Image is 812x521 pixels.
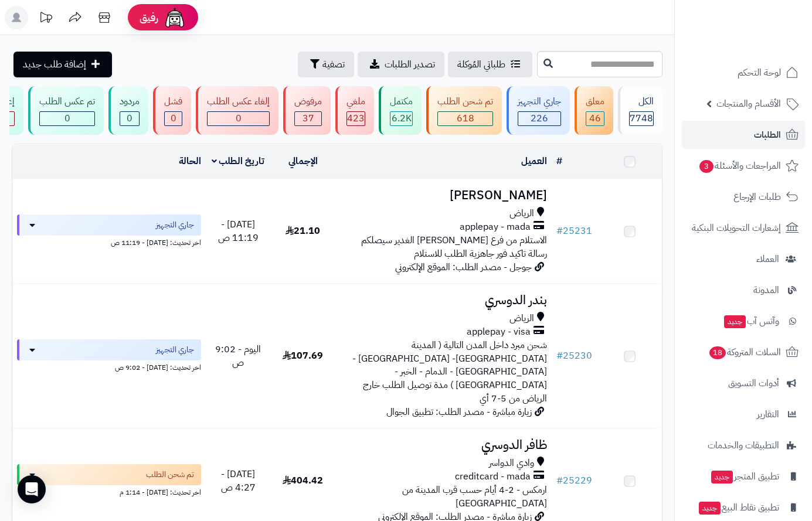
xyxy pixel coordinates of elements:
[467,325,531,339] span: applepay - visa
[754,127,781,143] span: الطلبات
[556,224,592,238] a: #25231
[682,245,805,273] a: العملاء
[489,457,534,470] span: وادي الدواسر
[698,158,781,174] span: المراجعات والأسئلة
[207,95,270,108] div: إلغاء عكس الطلب
[164,95,182,108] div: فشل
[457,111,474,125] span: 618
[281,86,333,135] a: مرفوض 37
[346,95,365,108] div: ملغي
[682,59,805,87] a: لوحة التحكم
[518,95,561,108] div: جاري التجهيز
[682,462,805,491] a: تطبيق المتجرجديد
[572,86,616,135] a: معلق 46
[733,189,781,205] span: طلبات الإرجاع
[163,6,186,29] img: ai-face.png
[699,502,721,515] span: جديد
[509,207,534,220] span: الرياض
[504,86,572,135] a: جاري التجهيز 226
[218,217,259,245] span: [DATE] - 11:19 ص
[347,111,365,125] span: 423
[298,52,354,77] button: تصفية
[26,86,106,135] a: تم عكس الطلب 0
[424,86,504,135] a: تم شحن الطلب 618
[457,57,505,71] span: طلباتي المُوكلة
[151,86,193,135] a: فشل 0
[386,405,532,419] span: زيارة مباشرة - مصدر الطلب: تطبيق الجوال
[723,313,779,329] span: وآتس آب
[171,111,176,125] span: 0
[724,315,746,328] span: جديد
[708,437,779,454] span: التطبيقات والخدمات
[208,112,269,125] div: 0
[392,111,412,125] span: 6.2K
[710,468,779,485] span: تطبيق المتجر
[120,95,140,108] div: مردود
[390,95,413,108] div: مكتمل
[509,312,534,325] span: الرياض
[699,160,714,173] span: 3
[179,154,201,168] a: الحالة
[682,276,805,304] a: المدونة
[556,474,563,488] span: #
[23,57,86,71] span: إضافة طلب جديد
[682,152,805,180] a: المراجعات والأسئلة3
[556,154,562,168] a: #
[711,471,733,483] span: جديد
[146,469,194,481] span: تم شحن الطلب
[156,219,194,231] span: جاري التجهيز
[322,57,345,71] span: تصفية
[682,431,805,459] a: التطبيقات والخدمات
[352,338,547,406] span: شحن مبرد داخل المدن التالية ( المدينة [GEOGRAPHIC_DATA]- [GEOGRAPHIC_DATA] - [GEOGRAPHIC_DATA] - ...
[17,485,201,498] div: اخر تحديث: [DATE] - 1:14 م
[340,438,547,452] h3: ظافر الدوسري
[728,375,779,391] span: أدوات التسويق
[13,52,112,77] a: إضافة طلب جديد
[283,349,323,363] span: 107.69
[630,111,653,125] span: 7748
[556,349,592,363] a: #25230
[156,344,194,356] span: جاري التجهيز
[212,154,265,168] a: تاريخ الطلب
[556,349,563,363] span: #
[17,236,201,248] div: اخر تحديث: [DATE] - 11:19 ص
[294,95,322,108] div: مرفوض
[127,111,132,125] span: 0
[288,154,318,168] a: الإجمالي
[361,233,547,261] span: الاستلام من فرع [PERSON_NAME] الغدير سيصلكم رسالة تاكيد فور جاهزية الطلب للاستلام
[340,189,547,202] h3: [PERSON_NAME]
[437,95,493,108] div: تم شحن الطلب
[521,154,547,168] a: العميل
[333,86,376,135] a: ملغي 423
[120,112,139,125] div: 0
[448,52,532,77] a: طلباتي المُوكلة
[460,220,531,234] span: applepay - mada
[629,95,654,108] div: الكل
[402,483,547,510] span: ارمكس - 2-4 أيام حسب قرب المدينة من [GEOGRAPHIC_DATA]
[395,260,532,274] span: جوجل - مصدر الطلب: الموقع الإلكتروني
[682,121,805,149] a: الطلبات
[140,11,158,25] span: رفيق
[682,214,805,242] a: إشعارات التحويلات البنكية
[756,251,779,267] span: العملاء
[39,95,95,108] div: تم عكس الطلب
[18,475,46,503] div: Open Intercom Messenger
[295,112,321,125] div: 37
[347,112,365,125] div: 423
[753,282,779,298] span: المدونة
[716,96,781,112] span: الأقسام والمنتجات
[376,86,424,135] a: مكتمل 6.2K
[589,111,601,125] span: 46
[682,307,805,335] a: وآتس آبجديد
[682,338,805,366] a: السلات المتروكة18
[385,57,435,71] span: تصدير الطلبات
[586,112,604,125] div: 46
[64,111,70,125] span: 0
[303,111,314,125] span: 37
[17,360,201,373] div: اخر تحديث: [DATE] - 9:02 ص
[616,86,665,135] a: الكل7748
[106,86,151,135] a: مردود 0
[358,52,444,77] a: تصدير الطلبات
[692,220,781,236] span: إشعارات التحويلات البنكية
[286,224,320,238] span: 21.10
